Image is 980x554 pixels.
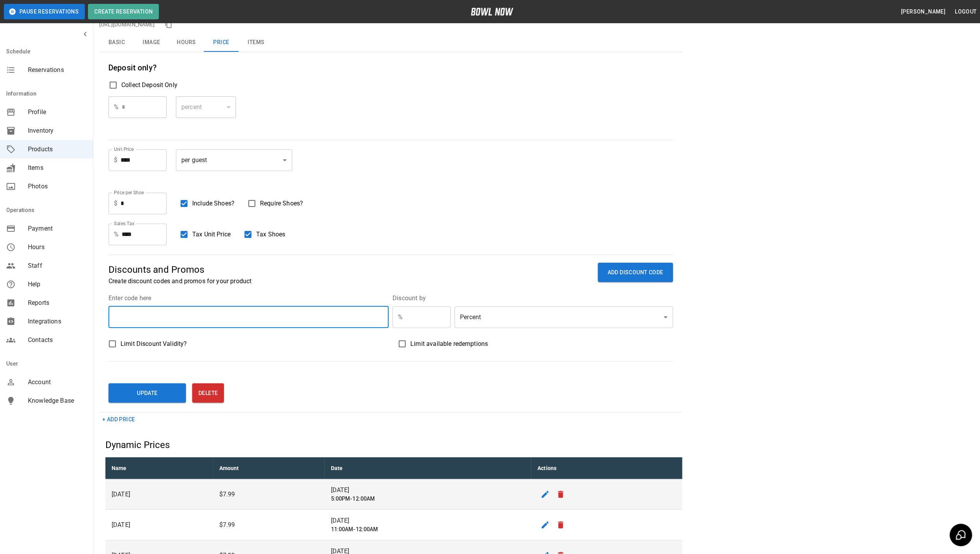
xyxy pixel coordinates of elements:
[28,298,87,308] span: Reports
[410,339,488,349] span: Limit available redemptions
[99,33,682,52] div: basic tabs example
[325,457,532,479] th: Date
[28,145,87,154] span: Products
[134,33,169,52] button: Image
[28,280,87,289] span: Help
[537,517,553,533] button: edit
[455,306,673,328] div: Percent
[393,294,426,303] legend: Discount by
[531,457,682,479] th: Actions
[553,487,568,502] button: remove
[898,5,949,19] button: [PERSON_NAME]
[952,5,980,19] button: Logout
[99,412,138,427] button: + Add Price
[109,294,151,303] legend: Enter code here
[169,33,204,52] button: Hours
[114,230,119,239] p: %
[331,525,525,534] h6: 11:00AM-12:00AM
[105,457,213,479] th: Name
[260,199,303,208] span: Require Shoes?
[176,96,236,118] div: percent
[109,277,251,286] p: Create discount codes and promos for your product
[219,490,319,499] p: $7.99
[192,230,231,239] span: Tax Unit Price
[28,261,87,270] span: Staff
[121,80,177,90] span: Collect Deposit Only
[109,263,251,277] p: Discounts and Promos
[537,487,553,502] button: edit
[553,517,568,533] button: remove
[114,199,117,208] p: $
[114,156,117,165] p: $
[109,383,186,403] button: Update
[471,8,513,15] img: logo
[4,4,85,19] button: Pause Reservations
[28,108,87,117] span: Profile
[28,335,87,345] span: Contacts
[99,21,155,27] a: [URL][DOMAIN_NAME]
[28,224,87,233] span: Payment
[28,243,87,252] span: Hours
[28,396,87,405] span: Knowledge Base
[192,199,234,208] span: Include Shoes?
[331,486,525,495] p: [DATE]
[176,149,292,171] div: per guest
[204,33,239,52] button: Price
[219,520,319,530] p: $7.99
[28,65,87,75] span: Reservations
[105,439,682,451] h5: Dynamic Prices
[28,182,87,191] span: Photos
[598,263,673,282] button: ADD DISCOUNT CODE
[28,163,87,173] span: Items
[213,457,325,479] th: Amount
[398,313,403,322] p: %
[192,383,224,403] button: Delete
[331,516,525,525] p: [DATE]
[112,490,207,499] p: [DATE]
[114,103,119,112] p: %
[331,495,525,503] h6: 5:00PM-12:00AM
[239,33,274,52] button: Items
[28,126,87,135] span: Inventory
[28,317,87,326] span: Integrations
[121,339,187,349] span: Limit Discount Validity?
[112,520,207,530] p: [DATE]
[28,378,87,387] span: Account
[163,19,174,30] button: copy link
[88,4,159,19] button: Create Reservation
[256,230,285,239] span: Tax Shoes
[99,33,134,52] button: Basic
[109,62,673,74] h6: Deposit only?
